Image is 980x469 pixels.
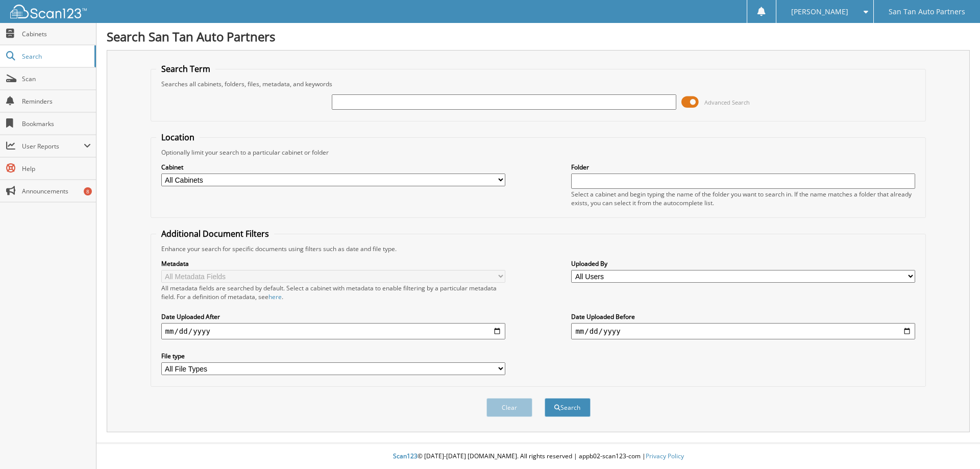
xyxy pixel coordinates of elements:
button: Search [545,398,591,417]
span: San Tan Auto Partners [889,9,965,15]
div: © [DATE]-[DATE] [DOMAIN_NAME]. All rights reserved | appb02-scan123-com | [96,444,980,469]
img: scan123-logo-white.svg [10,5,87,18]
span: Announcements [22,187,91,195]
label: Folder [571,163,915,171]
span: Search [22,52,89,61]
span: Cabinets [22,30,91,38]
a: Privacy Policy [646,452,684,460]
div: 8 [84,187,92,195]
legend: Search Term [156,63,215,75]
span: Reminders [22,97,91,106]
label: Date Uploaded After [161,312,505,321]
span: Advanced Search [704,98,750,106]
button: Clear [486,398,532,417]
input: start [161,323,505,339]
div: Select a cabinet and begin typing the name of the folder you want to search in. If the name match... [571,190,915,207]
legend: Additional Document Filters [156,228,274,239]
label: Metadata [161,259,505,268]
div: All metadata fields are searched by default. Select a cabinet with metadata to enable filtering b... [161,284,505,301]
div: Optionally limit your search to a particular cabinet or folder [156,148,921,157]
span: Help [22,164,91,173]
label: File type [161,352,505,360]
input: end [571,323,915,339]
div: Enhance your search for specific documents using filters such as date and file type. [156,244,921,253]
label: Cabinet [161,163,505,171]
span: Bookmarks [22,119,91,128]
h1: Search San Tan Auto Partners [107,28,970,45]
legend: Location [156,132,200,143]
a: here [268,292,282,301]
span: [PERSON_NAME] [791,9,848,15]
div: Searches all cabinets, folders, files, metadata, and keywords [156,80,921,88]
label: Uploaded By [571,259,915,268]
span: User Reports [22,142,84,151]
span: Scan123 [393,452,418,460]
span: Scan [22,75,91,83]
label: Date Uploaded Before [571,312,915,321]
